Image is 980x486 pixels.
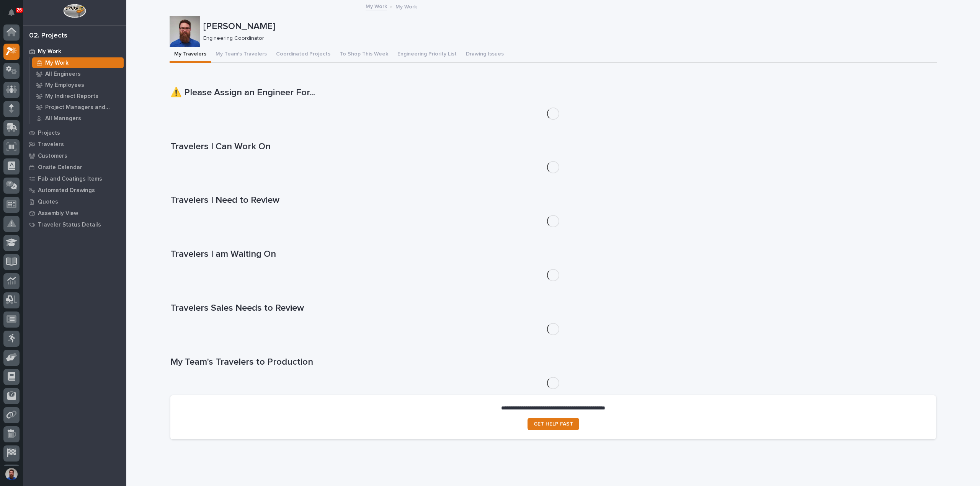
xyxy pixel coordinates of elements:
p: Projects [38,130,60,137]
a: Fab and Coatings Items [23,173,126,184]
a: My Work [366,2,387,10]
p: Fab and Coatings Items [38,176,102,183]
a: My Employees [29,80,126,90]
button: My Travelers [170,47,211,63]
a: My Work [23,46,126,57]
p: My Work [38,48,61,55]
a: Automated Drawings [23,184,126,196]
button: My Team's Travelers [211,47,271,63]
a: Onsite Calendar [23,161,126,173]
p: My Work [395,2,417,10]
h1: ⚠️ Please Assign an Engineer For... [170,87,936,98]
a: Traveler Status Details [23,219,126,230]
p: Quotes [38,199,58,205]
a: Project Managers and Engineers [29,102,126,113]
button: users-avatar [3,466,20,482]
a: All Managers [29,113,126,124]
p: Automated Drawings [38,187,95,194]
p: Assembly View [38,210,78,217]
button: Drawing Issues [461,47,508,63]
p: 26 [17,7,22,13]
a: GET HELP FAST [528,418,579,430]
a: Assembly View [23,207,126,219]
button: Notifications [3,5,20,21]
p: Project Managers and Engineers [45,104,121,111]
h1: My Team's Travelers to Production [170,357,936,368]
p: Customers [38,153,67,160]
button: To Shop This Week [335,47,393,63]
div: Notifications26 [10,9,20,21]
a: My Work [29,57,126,68]
p: My Employees [45,82,84,89]
a: Travelers [23,139,126,150]
p: Engineering Coordinator [203,35,931,42]
p: Travelers [38,141,64,148]
p: [PERSON_NAME] [203,21,934,32]
p: My Indirect Reports [45,93,98,100]
h1: Travelers I Can Work On [170,141,936,152]
a: My Indirect Reports [29,91,126,101]
p: All Engineers [45,71,81,78]
p: All Managers [45,115,81,122]
h1: Travelers Sales Needs to Review [170,303,936,314]
img: Workspace Logo [63,4,86,18]
button: Engineering Priority List [393,47,461,63]
p: Onsite Calendar [38,164,82,171]
a: All Engineers [29,68,126,79]
h1: Travelers I Need to Review [170,195,936,206]
a: Projects [23,127,126,139]
div: 02. Projects [29,32,67,40]
p: Traveler Status Details [38,222,101,228]
span: GET HELP FAST [534,421,573,427]
a: Quotes [23,196,126,207]
a: Customers [23,150,126,161]
button: Coordinated Projects [271,47,335,63]
p: My Work [45,60,69,67]
h1: Travelers I am Waiting On [170,249,936,260]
